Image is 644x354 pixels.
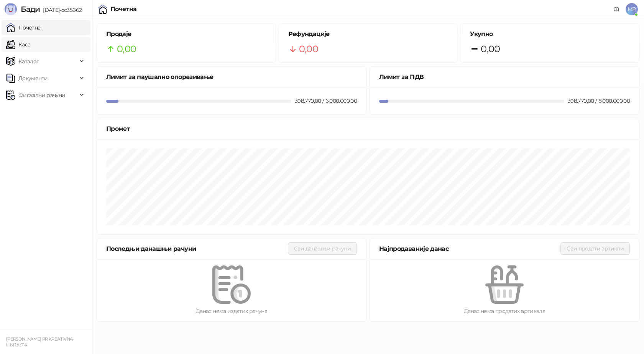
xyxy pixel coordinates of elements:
span: Фискални рачуни [18,87,65,103]
a: Документација [610,3,623,15]
span: [DATE]-cc35662 [40,7,82,13]
span: Бади [21,5,40,14]
div: Најпродаваније данас [379,244,560,254]
a: Почетна [6,20,41,35]
img: Logo [5,3,17,15]
a: Каса [6,37,30,52]
span: 0,00 [481,42,500,56]
div: 398.770,00 / 6.000.000,00 [293,97,358,105]
button: Сви продати артикли [560,242,630,255]
div: Последњи данашњи рачуни [106,244,288,254]
span: Каталог [18,54,39,69]
h5: Продаје [106,30,266,39]
div: Данас нема издатих рачуна [109,307,354,315]
small: [PERSON_NAME] PR KREATIVNA LINIJA 014 [6,336,72,347]
span: MR [626,3,638,15]
span: Документи [18,71,48,86]
div: Лимит за ПДВ [379,72,630,82]
span: 0,00 [299,42,318,56]
div: Почетна [110,6,137,12]
h5: Укупно [470,30,630,39]
span: 0,00 [117,42,136,56]
div: 398.770,00 / 8.000.000,00 [566,97,631,105]
div: Лимит за паушално опорезивање [106,72,357,82]
h5: Рефундације [288,30,448,39]
button: Сви данашњи рачуни [288,242,357,255]
div: Данас нема продатих артикала [382,307,627,315]
div: Промет [106,124,630,133]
